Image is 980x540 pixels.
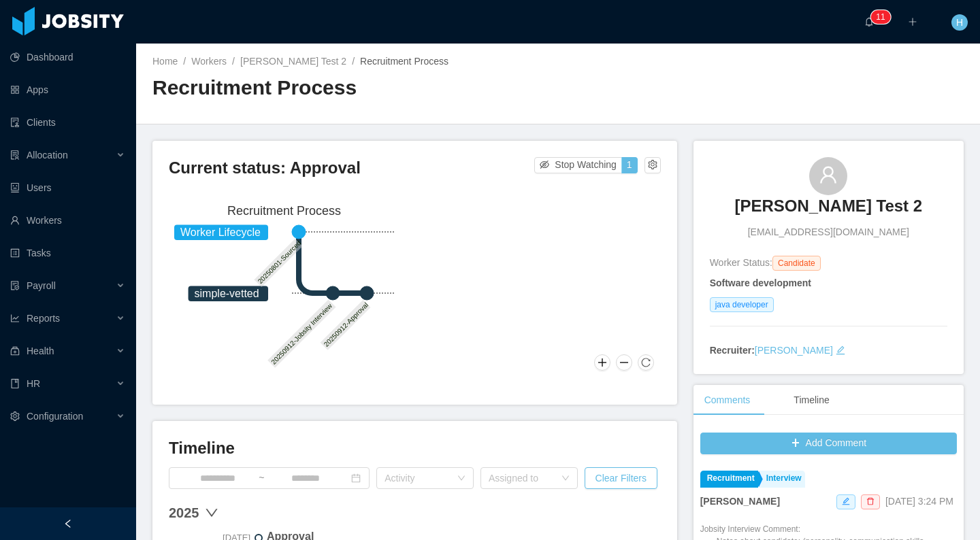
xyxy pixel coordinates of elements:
div: Activity [385,471,451,485]
i: icon: plus [908,17,917,27]
button: Reset Zoom [638,354,654,371]
button: 1 [621,157,638,173]
text: 20250801-Sourced [257,239,303,285]
span: / [232,56,235,67]
a: Workers [191,56,227,67]
text: 20250912-Jobsity Interview [269,301,333,365]
span: Payroll [27,280,56,291]
strong: Recruiter: [710,345,755,356]
span: [EMAIL_ADDRESS][DOMAIN_NAME] [748,225,909,239]
a: icon: robotUsers [10,174,125,201]
a: icon: userWorkers [10,207,125,234]
button: icon: setting [644,157,661,173]
span: HR [27,378,40,389]
button: icon: eye-invisibleStop Watching [534,157,622,173]
a: [PERSON_NAME] Test 2 [735,195,923,225]
a: icon: profileTasks [10,239,125,267]
span: Allocation [27,150,68,161]
a: icon: pie-chartDashboard [10,44,125,71]
a: icon: auditClients [10,109,125,136]
span: / [183,56,186,67]
div: Timeline [783,385,840,416]
i: icon: solution [10,150,20,160]
span: Reports [27,313,60,324]
h3: [PERSON_NAME] Test 2 [735,195,923,217]
strong: Software development [710,277,811,288]
div: 2025 down [169,503,661,523]
a: [PERSON_NAME] Test 2 [240,56,346,67]
span: / [352,56,355,67]
i: icon: edit [836,345,845,355]
i: icon: file-protect [10,281,20,290]
i: icon: down [457,474,465,484]
i: icon: user [819,165,838,184]
button: icon: plusAdd Comment [700,433,957,454]
tspan: Worker Lifecycle [180,226,261,238]
button: Zoom Out [616,354,632,371]
i: icon: down [561,474,570,484]
i: icon: medicine-box [10,346,20,356]
span: Recruitment Process [360,56,448,67]
button: Zoom In [594,354,610,371]
tspan: simple-vetted [195,288,259,299]
p: 1 [876,10,881,24]
span: Health [27,345,54,356]
i: icon: book [10,379,20,388]
a: Home [152,56,178,67]
sup: 11 [870,10,890,24]
h3: Current status: Approval [169,157,534,179]
div: Comments [693,385,762,416]
i: icon: edit [842,497,850,505]
a: Recruitment [700,471,758,488]
a: [PERSON_NAME] [755,345,833,356]
a: Interview [759,471,805,488]
span: java developer [710,297,774,312]
i: icon: bell [864,17,874,27]
a: icon: appstoreApps [10,76,125,103]
h2: Recruitment Process [152,74,558,102]
text: 20250912-Approval [323,301,370,348]
i: icon: line-chart [10,314,20,323]
span: Worker Status: [710,257,772,268]
span: Configuration [27,411,83,422]
span: [DATE] 3:24 PM [885,496,953,507]
i: icon: setting [10,411,20,421]
i: icon: calendar [351,473,361,483]
p: 1 [881,10,885,24]
i: icon: delete [866,497,875,505]
span: H [956,14,963,31]
text: Recruitment Process [227,204,341,218]
h3: Timeline [169,437,661,459]
strong: [PERSON_NAME] [700,496,780,507]
span: down [205,506,218,520]
button: Clear Filters [585,467,657,489]
span: Candidate [772,256,821,271]
div: Assigned to [489,471,555,485]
